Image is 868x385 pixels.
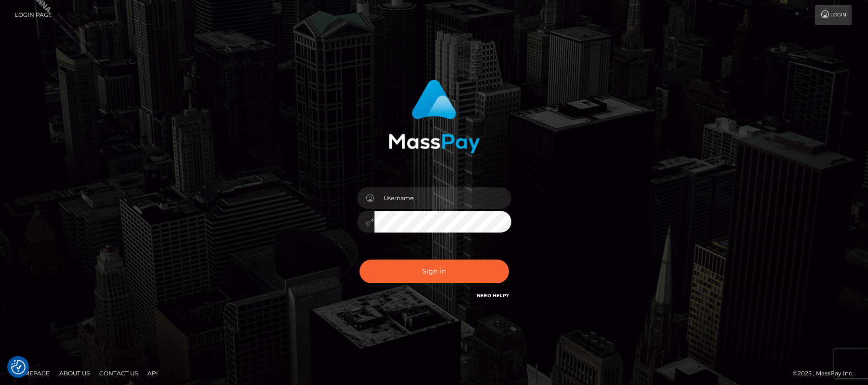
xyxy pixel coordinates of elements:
img: MassPay Login [388,80,480,153]
a: Login [815,5,852,25]
button: Consent Preferences [11,360,26,374]
a: Homepage [11,366,53,381]
img: Revisit consent button [11,360,26,374]
a: API [144,366,162,381]
a: Need Help? [477,292,509,299]
a: Login Page [15,5,52,25]
input: Username... [374,187,511,209]
div: © 2025 , MassPay Inc. [793,368,861,379]
a: About Us [55,366,93,381]
a: Contact Us [95,366,142,381]
button: Sign in [360,260,509,283]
